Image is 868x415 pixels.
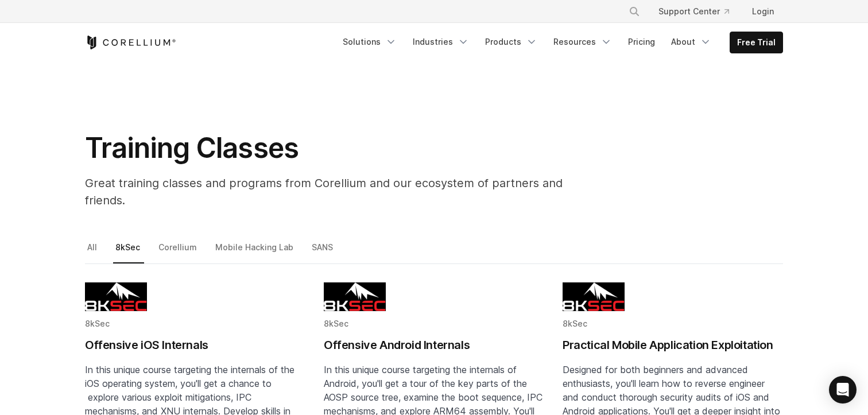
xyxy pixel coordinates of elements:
a: SANS [309,240,337,264]
a: Login [743,1,783,22]
a: Support Center [649,1,738,22]
span: 8kSec [324,319,348,328]
h2: Offensive Android Internals [324,336,544,354]
img: 8KSEC logo [324,282,386,311]
p: Great training classes and programs from Corellium and our ecosystem of partners and friends. [85,174,602,209]
button: Search [624,1,645,22]
a: Pricing [621,32,662,52]
a: 8kSec [113,240,144,264]
a: Products [478,32,544,52]
h2: Offensive iOS Internals [85,336,305,354]
img: 8KSEC logo [85,282,147,311]
h1: Training Classes [85,131,602,165]
span: 8kSec [563,319,587,328]
a: Industries [406,32,476,52]
h2: Practical Mobile Application Exploitation [563,336,783,354]
a: Free Trial [730,32,782,53]
span: 8kSec [85,319,110,328]
a: Resources [547,32,619,52]
img: 8KSEC logo [563,282,625,311]
a: Solutions [336,32,404,52]
a: Mobile Hacking Lab [213,240,297,264]
a: About [664,32,718,52]
a: Corellium [156,240,201,264]
div: Navigation Menu [615,1,783,22]
div: Navigation Menu [336,32,783,53]
a: All [85,240,101,264]
div: Open Intercom Messenger [829,376,857,404]
a: Corellium Home [85,36,176,49]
